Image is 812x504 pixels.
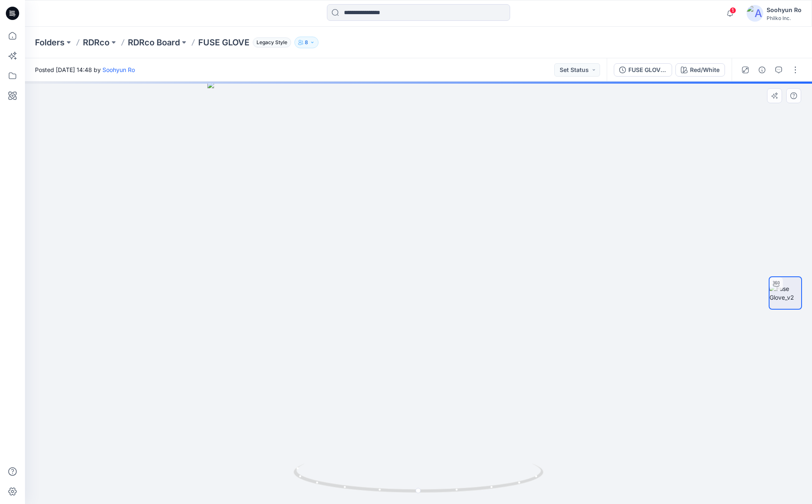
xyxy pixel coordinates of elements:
[675,63,725,77] button: Red/White
[755,63,769,77] button: Details
[253,37,291,47] span: Legacy Style
[690,65,720,74] div: Red/White
[767,5,802,15] div: Soohyun Ro
[614,63,672,77] button: FUSE GLOVE_V2
[767,15,802,21] div: Philko Inc.
[305,38,308,47] p: 8
[128,37,180,48] a: RDRco Board
[198,37,249,48] p: FUSE GLOVE
[35,65,135,74] span: Posted [DATE] 14:48 by
[35,37,65,48] a: Folders
[747,5,763,22] img: avatar
[628,65,667,74] div: FUSE GLOVE_V2
[770,284,801,302] img: Fuse Glove_v2
[102,66,135,73] a: Soohyun Ro
[730,7,736,14] span: 1
[83,37,110,48] a: RDRco
[249,37,291,48] button: Legacy Style
[294,37,319,48] button: 8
